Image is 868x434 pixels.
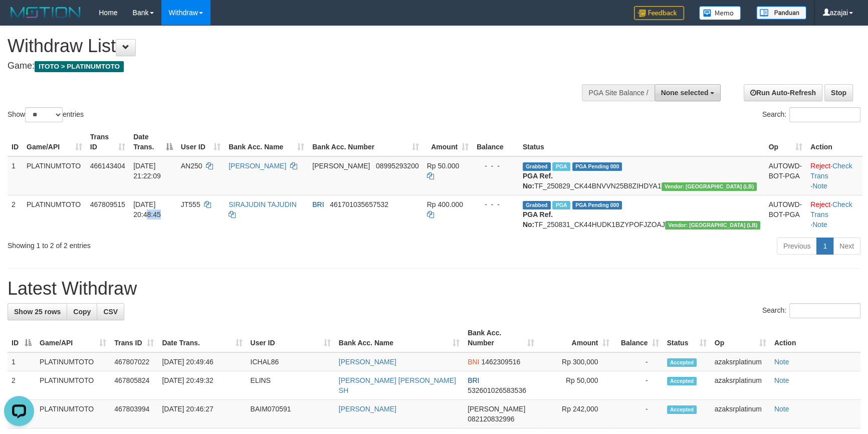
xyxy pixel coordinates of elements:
td: PLATINUMTOTO [36,400,110,428]
th: Bank Acc. Name: activate to sort column ascending [335,324,464,352]
label: Show entries [8,107,84,122]
a: SIRAJUDIN TAJUDIN [229,200,297,208]
button: None selected [655,84,721,101]
a: Note [812,221,827,229]
td: - [613,371,663,400]
span: BNI [468,358,479,366]
h1: Withdraw List [8,36,569,56]
span: Vendor URL: https://dashboard.q2checkout.com/secure [665,221,761,230]
th: Date Trans.: activate to sort column descending [129,128,177,156]
td: BAIM070591 [247,400,335,428]
button: Open LiveChat chat widget [4,4,34,34]
span: CSV [103,308,118,316]
span: JT555 [181,200,200,208]
td: 467805824 [110,371,158,400]
a: Check Trans [810,200,852,219]
img: Feedback.jpg [634,6,684,20]
img: Button%20Memo.svg [699,6,741,20]
span: Rp 50.000 [427,162,460,170]
td: TF_250831_CK44HUDK1BZYPOFJZOAJ [519,195,765,234]
th: Status [519,128,765,156]
div: Showing 1 to 2 of 2 entries [8,237,354,251]
th: Balance [473,128,519,156]
a: Copy [67,303,97,320]
div: - - - [477,199,515,209]
a: Check Trans [810,162,852,180]
span: Rp 400.000 [427,200,463,208]
th: Op: activate to sort column ascending [711,324,770,352]
span: Copy 532601026583536 to clipboard [468,386,526,394]
span: Copy 082120832996 to clipboard [468,415,514,423]
a: CSV [97,303,124,320]
a: Show 25 rows [8,303,67,320]
span: PGA Pending [572,201,622,209]
th: Balance: activate to sort column ascending [613,324,663,352]
td: Rp 242,000 [538,400,613,428]
a: Reject [810,200,830,208]
td: 2 [8,371,36,400]
label: Search: [762,303,860,318]
span: 466143404 [90,162,125,170]
a: Note [812,182,827,190]
td: PLATINUMTOTO [36,352,110,371]
th: ID [8,128,23,156]
td: 1 [8,156,23,195]
a: [PERSON_NAME] [339,405,396,413]
th: Status: activate to sort column ascending [663,324,711,352]
td: Rp 50,000 [538,371,613,400]
div: - - - [477,161,515,171]
span: BRI [312,200,324,208]
th: User ID: activate to sort column ascending [247,324,335,352]
span: Copy 08995293200 to clipboard [376,162,419,170]
a: [PERSON_NAME] [229,162,286,170]
th: Game/API: activate to sort column ascending [36,324,110,352]
td: - [613,400,663,428]
td: PLATINUMTOTO [23,156,86,195]
span: [PERSON_NAME] [468,405,525,413]
a: Stop [824,84,853,101]
a: Note [774,376,789,384]
td: - [613,352,663,371]
span: BRI [468,376,479,384]
span: Grabbed [523,201,551,209]
td: PLATINUMTOTO [23,195,86,234]
th: Bank Acc. Number: activate to sort column ascending [308,128,422,156]
td: [DATE] 20:46:27 [158,400,246,428]
th: Amount: activate to sort column ascending [538,324,613,352]
span: [DATE] 20:48:45 [133,200,161,219]
th: ID: activate to sort column descending [8,324,36,352]
a: Next [833,238,860,255]
a: 1 [816,238,833,255]
td: 2 [8,195,23,234]
span: Copy 461701035657532 to clipboard [330,200,388,208]
b: PGA Ref. No: [523,172,553,190]
td: [DATE] 20:49:46 [158,352,246,371]
a: Run Auto-Refresh [744,84,822,101]
span: [PERSON_NAME] [312,162,370,170]
div: PGA Site Balance / [582,84,654,101]
span: [DATE] 21:22:09 [133,162,161,180]
label: Search: [762,107,860,122]
span: Grabbed [523,162,551,171]
span: Copy [73,308,91,316]
th: Date Trans.: activate to sort column ascending [158,324,246,352]
th: Bank Acc. Number: activate to sort column ascending [464,324,538,352]
td: azaksrplatinum [711,400,770,428]
td: · · [806,156,862,195]
th: Action [806,128,862,156]
span: Marked by azaksrplatinum [552,201,570,209]
th: Game/API: activate to sort column ascending [23,128,86,156]
td: [DATE] 20:49:32 [158,371,246,400]
th: Bank Acc. Name: activate to sort column ascending [225,128,308,156]
a: Reject [810,162,830,170]
td: · · [806,195,862,234]
a: [PERSON_NAME] [339,358,396,366]
span: PGA Pending [572,162,622,171]
th: User ID: activate to sort column ascending [177,128,225,156]
td: TF_250829_CK44BNVVN25B8ZIHDYA1 [519,156,765,195]
input: Search: [789,107,860,122]
span: Marked by azaksrplatinum [552,162,570,171]
th: Op: activate to sort column ascending [764,128,806,156]
a: Note [774,405,789,413]
th: Action [770,324,860,352]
